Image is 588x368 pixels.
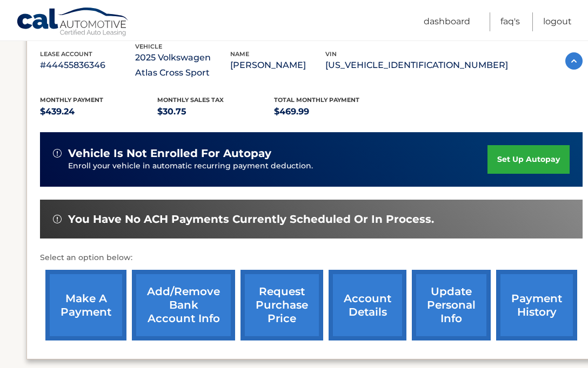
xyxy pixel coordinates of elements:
[132,270,235,340] a: Add/Remove bank account info
[424,12,470,31] a: Dashboard
[135,50,230,80] p: 2025 Volkswagen Atlas Cross Sport
[157,104,275,119] p: $30.75
[40,251,583,264] p: Select an option below:
[16,7,130,38] a: Cal Automotive
[325,58,508,73] p: [US_VEHICLE_IDENTIFICATION_NUMBER]
[68,160,487,172] p: Enroll your vehicle in automatic recurring payment deduction.
[240,270,323,340] a: request purchase price
[565,52,583,70] img: accordion-active.svg
[230,50,249,58] span: name
[487,145,570,174] a: set up autopay
[329,270,406,340] a: account details
[543,12,572,31] a: Logout
[325,50,337,58] span: vin
[157,96,224,104] span: Monthly sales Tax
[45,270,126,340] a: make a payment
[40,104,157,119] p: $439.24
[274,104,391,119] p: $469.99
[40,58,135,73] p: #44455836346
[68,147,271,160] span: vehicle is not enrolled for autopay
[412,270,491,340] a: update personal info
[135,43,162,50] span: vehicle
[40,96,103,104] span: Monthly Payment
[500,12,520,31] a: FAQ's
[68,213,434,226] span: You have no ACH payments currently scheduled or in process.
[53,149,62,158] img: alert-white.svg
[230,58,325,73] p: [PERSON_NAME]
[274,96,359,104] span: Total Monthly Payment
[40,50,92,58] span: lease account
[496,270,577,340] a: payment history
[53,215,62,223] img: alert-white.svg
